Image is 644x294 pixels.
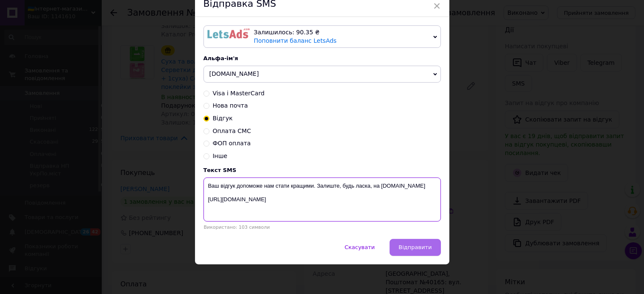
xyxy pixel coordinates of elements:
span: Нова почта [213,102,248,109]
span: Оплата СМС [213,128,251,134]
span: Альфа-ім'я [204,55,238,61]
span: Відправити [399,244,432,250]
span: Відгук [213,115,233,122]
div: Використано: 103 символи [204,225,441,230]
span: Інше [213,153,228,159]
a: Поповнити баланс LetsAds [254,37,337,44]
div: Текст SMS [204,167,441,173]
span: Скасувати [345,244,375,250]
div: Залишилось: 90.35 ₴ [254,28,430,37]
button: Відправити [390,239,440,256]
span: ФОП оплата [213,140,251,147]
textarea: Ваш відгук допоможе нам стати кращими. Залиште, будь ласка, на [DOMAIN_NAME] [URL][DOMAIN_NAME] [204,178,441,222]
span: [DOMAIN_NAME] [209,70,259,77]
button: Скасувати [336,239,384,256]
span: Visa і MasterCard [213,90,265,97]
